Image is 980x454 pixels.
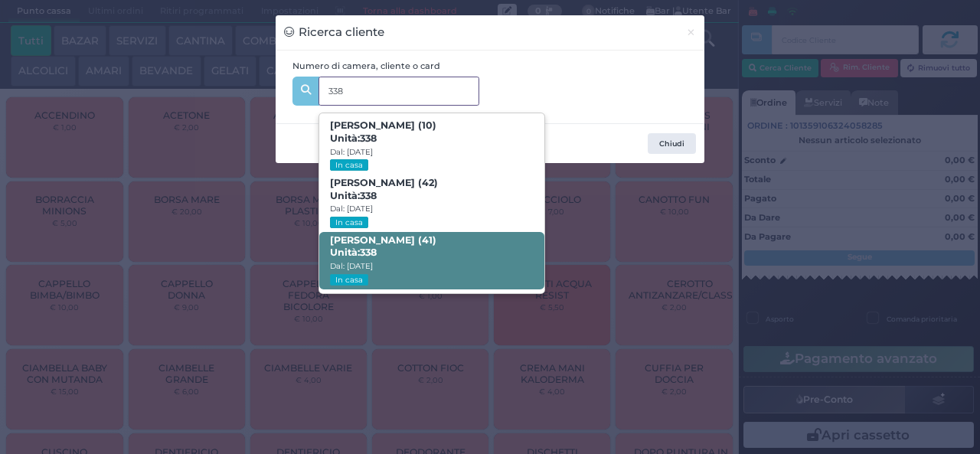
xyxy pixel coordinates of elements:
[330,261,373,271] small: Dal: [DATE]
[360,247,377,258] strong: 338
[330,177,438,201] b: [PERSON_NAME] (42)
[318,77,479,106] input: Es. 'Mario Rossi', '220' o '108123234234'
[284,24,384,41] h3: Ricerca cliente
[360,132,377,144] strong: 338
[330,234,436,259] b: [PERSON_NAME] (41)
[678,15,704,50] button: Chiudi
[648,133,696,155] button: Chiudi
[330,274,367,286] small: In casa
[330,204,373,214] small: Dal: [DATE]
[330,147,373,157] small: Dal: [DATE]
[360,190,377,201] strong: 338
[330,159,367,171] small: In casa
[292,60,440,73] label: Numero di camera, cliente o card
[330,247,377,260] span: Unità:
[686,24,696,41] span: ×
[330,190,377,203] span: Unità:
[330,217,367,228] small: In casa
[330,132,377,145] span: Unità:
[330,119,436,144] b: [PERSON_NAME] (10)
